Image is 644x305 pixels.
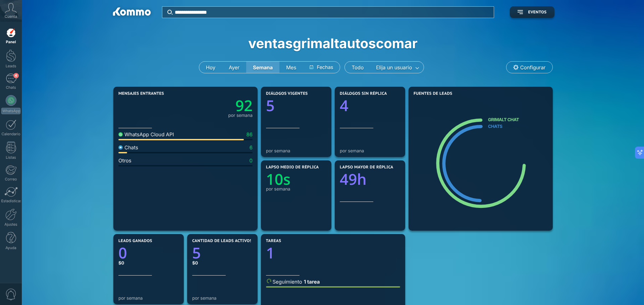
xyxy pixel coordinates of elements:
div: Leads [1,64,21,68]
span: Eventos [528,10,546,15]
div: WhatsApp [1,108,20,114]
div: Ayuda [1,246,21,250]
div: Panel [1,40,21,44]
div: Estadísticas [1,199,21,203]
div: Listas [1,155,21,160]
div: Chats [1,85,21,90]
span: 4 [13,73,19,78]
div: Correo [1,177,21,181]
div: Ajustes [1,222,21,227]
div: Calendario [1,132,21,136]
button: Eventos [510,6,554,18]
span: Cuenta [5,14,17,19]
